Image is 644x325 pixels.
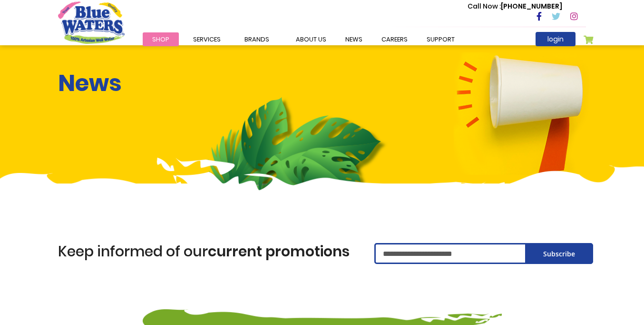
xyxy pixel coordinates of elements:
[525,243,593,264] button: Subscribe
[417,32,464,46] a: support
[58,70,122,97] h1: News
[286,32,336,46] a: about us
[468,1,501,11] span: Call Now :
[152,35,169,44] span: Shop
[208,241,350,262] span: current promotions
[58,243,360,260] h1: Keep informed of our
[58,1,125,43] a: store logo
[543,249,575,258] span: Subscribe
[336,32,372,46] a: News
[244,35,269,44] span: Brands
[193,35,221,44] span: Services
[536,32,576,46] a: login
[468,1,562,11] p: [PHONE_NUMBER]
[372,32,417,46] a: careers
